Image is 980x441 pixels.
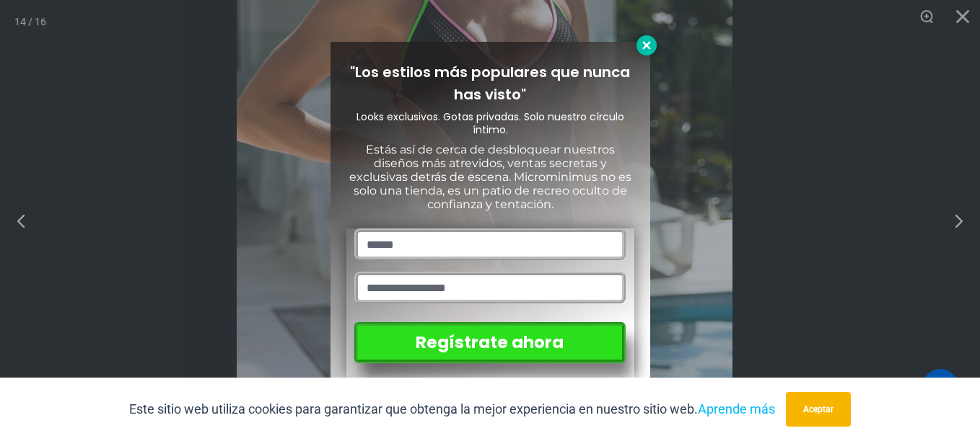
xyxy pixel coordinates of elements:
span: Estás así de cerca de desbloquear nuestros diseños más atrevidos, ventas secretas y exclusivas de... [349,143,631,212]
p: Este sitio web utiliza cookies para garantizar que obtenga la mejor experiencia en nuestro sitio ... [129,398,775,420]
button: Aceptar [786,392,851,427]
span: Looks exclusivos. Gotas privadas. Solo nuestro círculo íntimo. [356,110,624,137]
a: Aprende más [698,401,775,416]
button: Close [636,35,657,55]
button: Regístrate ahora [354,322,625,363]
span: "Los estilos más populares que nunca has visto" [350,62,630,104]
